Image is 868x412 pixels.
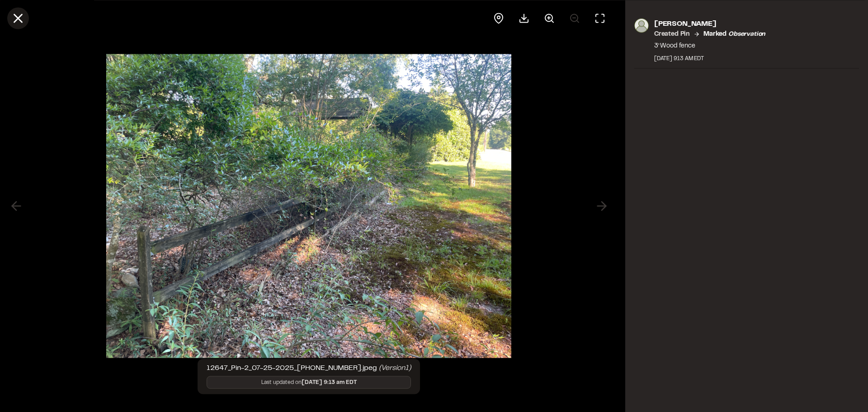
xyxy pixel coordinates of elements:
[634,18,649,33] img: photo
[589,7,611,29] button: Toggle Fullscreen
[654,18,765,29] p: [PERSON_NAME]
[7,7,29,29] button: Close modal
[703,29,765,39] p: Marked
[728,31,765,37] em: observation
[654,54,765,62] div: [DATE] 9:13 AM EDT
[654,29,690,39] p: Created Pin
[488,7,509,29] div: View pin on map
[654,41,765,51] p: 3’ Wood fence
[538,7,560,29] button: Zoom in
[106,45,511,367] img: file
